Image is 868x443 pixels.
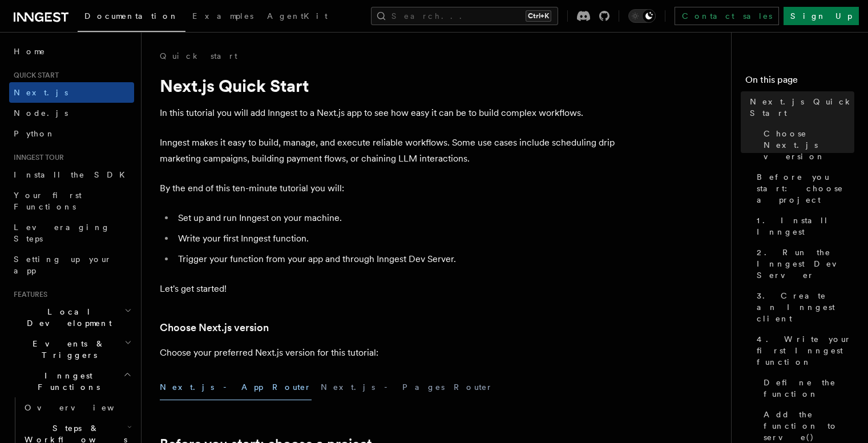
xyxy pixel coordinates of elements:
span: 4. Write your first Inngest function [757,333,854,368]
a: Choose Next.js version [160,320,269,336]
span: Install the SDK [14,170,132,179]
span: Examples [192,11,253,21]
li: Write your first Inngest function. [175,231,616,247]
span: Setting up your app [14,255,112,275]
button: Local Development [9,301,134,333]
a: Documentation [78,3,185,32]
span: Define the function [764,377,854,400]
a: Examples [185,3,260,31]
a: Next.js [9,82,134,103]
p: Inngest makes it easy to build, manage, and execute reliable workflows. Some use cases include sc... [160,135,616,167]
li: Trigger your function from your app and through Inngest Dev Server. [175,251,616,267]
span: Choose Next.js version [764,128,854,162]
span: Features [9,290,47,299]
span: Overview [25,403,142,412]
a: Overview [20,397,134,418]
a: Leveraging Steps [9,217,134,249]
a: Setting up your app [9,249,134,281]
span: 1. Install Inngest [757,215,854,237]
h1: Next.js Quick Start [160,75,616,96]
button: Search...Ctrl+K [371,7,558,25]
span: Next.js Quick Start [750,96,854,119]
span: Node.js [14,108,68,118]
span: Home [14,46,46,57]
span: AgentKit [267,11,328,21]
a: Define the function [759,372,854,404]
button: Inngest Functions [9,365,134,397]
a: Next.js Quick Start [745,91,854,123]
span: Events & Triggers [9,338,124,361]
span: Next.js [14,88,68,97]
a: Before you start: choose a project [752,167,854,210]
span: Inngest tour [9,153,64,162]
a: Python [9,123,134,144]
a: 1. Install Inngest [752,210,854,242]
button: Events & Triggers [9,333,134,365]
span: Before you start: choose a project [757,171,854,206]
p: Choose your preferred Next.js version for this tutorial: [160,345,616,361]
button: Toggle dark mode [628,9,656,23]
a: Your first Functions [9,185,134,217]
span: Documentation [84,11,179,21]
a: 4. Write your first Inngest function [752,329,854,372]
p: Let's get started! [160,281,616,297]
a: Quick start [160,50,237,62]
a: Install the SDK [9,164,134,185]
a: Choose Next.js version [759,123,854,167]
span: 3. Create an Inngest client [757,290,854,324]
a: Sign Up [784,7,859,25]
span: 2. Run the Inngest Dev Server [757,247,854,281]
span: Quick start [9,71,59,80]
a: Contact sales [675,7,779,25]
li: Set up and run Inngest on your machine. [175,210,616,226]
a: 2. Run the Inngest Dev Server [752,242,854,285]
button: Next.js - App Router [160,374,312,400]
p: In this tutorial you will add Inngest to a Next.js app to see how easy it can be to build complex... [160,105,616,121]
span: Add the function to serve() [764,409,854,443]
button: Next.js - Pages Router [321,374,493,400]
span: Your first Functions [14,191,82,211]
h4: On this page [745,73,854,91]
kbd: Ctrl+K [526,10,551,22]
a: Home [9,41,134,62]
span: Local Development [9,306,124,329]
span: Inngest Functions [9,370,123,393]
a: 3. Create an Inngest client [752,285,854,329]
p: By the end of this ten-minute tutorial you will: [160,180,616,196]
a: Node.js [9,103,134,123]
span: Python [14,129,55,138]
span: Leveraging Steps [14,223,110,243]
a: AgentKit [260,3,334,31]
